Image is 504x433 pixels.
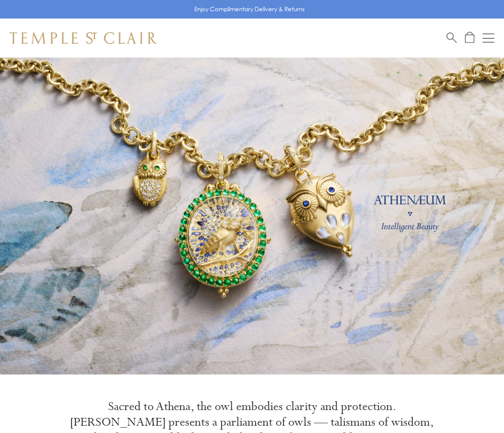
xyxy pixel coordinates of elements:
img: Temple St. Clair [10,32,157,44]
p: Enjoy Complimentary Delivery & Returns [194,4,305,14]
a: Search [447,32,457,44]
button: Open navigation [483,32,494,44]
a: Open Shopping Bag [465,32,474,44]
